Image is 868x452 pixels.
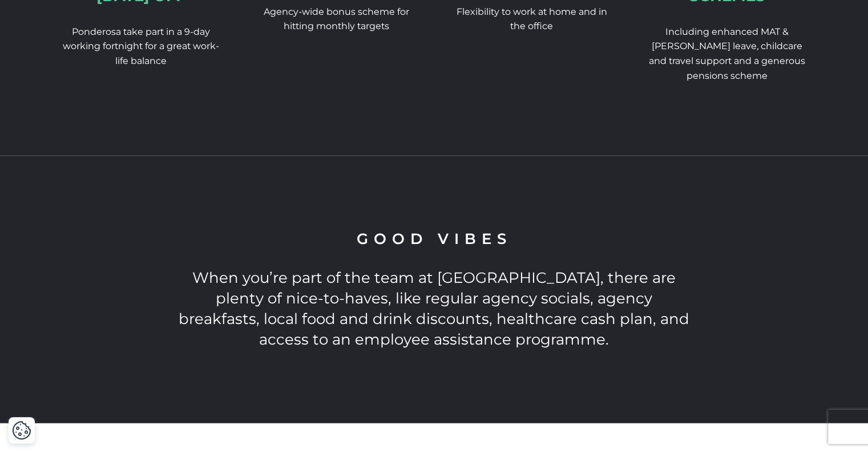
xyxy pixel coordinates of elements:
[453,5,612,34] p: Flexibility to work at home and in the office
[176,229,692,250] h2: Good Vibes
[176,268,692,350] p: When you’re part of the team at [GEOGRAPHIC_DATA], there are plenty of nice-to-haves, like regula...
[12,421,31,440] img: Revisit consent button
[648,25,807,83] p: Including enhanced MAT & [PERSON_NAME] leave, childcare and travel support and a generous pension...
[62,25,221,69] p: Ponderosa take part in a 9-day working fortnight for a great work-life balance
[12,421,31,440] button: Cookie Settings
[257,5,416,34] p: Agency-wide bonus scheme for hitting monthly targets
